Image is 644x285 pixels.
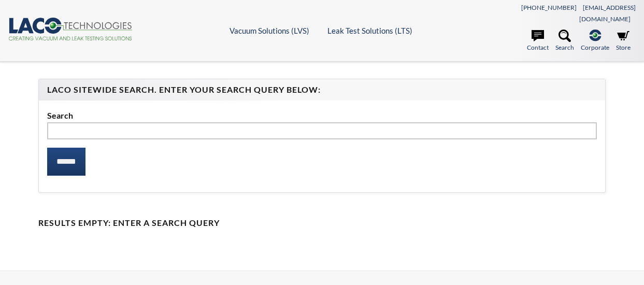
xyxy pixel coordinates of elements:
a: [PHONE_NUMBER] [521,4,577,11]
h4: LACO Sitewide Search. Enter your Search Query Below: [47,84,597,95]
a: Leak Test Solutions (LTS) [327,26,412,35]
span: Corporate [581,42,609,52]
a: Vacuum Solutions (LVS) [230,26,309,35]
a: Search [555,30,574,52]
h4: Results Empty: Enter a Search Query [38,218,606,229]
a: [EMAIL_ADDRESS][DOMAIN_NAME] [579,4,636,23]
a: Store [616,30,631,52]
a: Contact [527,30,549,52]
label: Search [47,109,597,122]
